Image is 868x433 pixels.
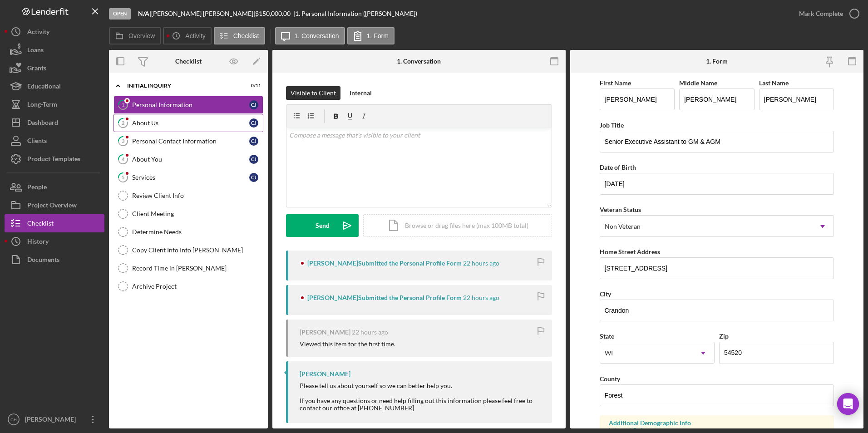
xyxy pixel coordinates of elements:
[27,150,80,170] div: Product Templates
[719,332,729,340] label: Zip
[5,251,104,269] button: Documents
[5,410,104,428] button: CH[PERSON_NAME]
[113,223,263,241] a: Determine Needs
[600,121,624,129] label: Job Title
[132,210,263,217] div: Client Meeting
[397,58,441,65] div: 1. Conversation
[27,178,47,198] div: People
[5,232,104,251] a: History
[113,259,263,277] a: Record Time in [PERSON_NAME]
[113,277,263,295] a: Archive Project
[605,223,641,230] div: Non Veteran
[249,137,258,146] div: C J
[245,83,261,89] div: 0 / 11
[350,86,372,100] div: Internal
[185,32,205,39] label: Activity
[600,248,660,256] label: Home Street Address
[300,340,395,348] div: Viewed this item for the first time.
[367,32,389,39] label: 1. Form
[109,8,131,20] div: Open
[300,329,350,336] div: [PERSON_NAME]
[122,120,124,126] tspan: 2
[132,265,263,272] div: Record Time in [PERSON_NAME]
[5,113,104,132] button: Dashboard
[138,10,151,17] div: |
[122,138,124,144] tspan: 3
[27,214,54,235] div: Checklist
[138,10,149,17] b: N/A
[5,132,104,150] button: Clients
[5,41,104,59] button: Loans
[5,23,104,41] button: Activity
[113,150,263,168] a: 4About YouCJ
[132,246,263,254] div: Copy Client Info Into [PERSON_NAME]
[27,95,57,116] div: Long-Term
[27,23,49,43] div: Activity
[463,294,499,301] time: 2025-08-13 22:19
[109,27,161,44] button: Overview
[679,79,717,87] label: Middle Name
[837,393,859,415] div: Open Intercom Messenger
[132,283,263,290] div: Archive Project
[5,196,104,214] button: Project Overview
[249,118,258,128] div: C J
[163,27,211,44] button: Activity
[27,59,46,79] div: Grants
[291,86,336,100] div: Visible to Client
[307,294,462,301] div: [PERSON_NAME] Submitted the Personal Profile Form
[799,5,843,23] div: Mark Complete
[113,114,263,132] a: 2About UsCJ
[27,113,58,134] div: Dashboard
[300,397,543,412] div: If you have any questions or need help filling out this information please feel free to contact o...
[600,290,611,298] label: City
[316,214,330,237] div: Send
[23,410,82,431] div: [PERSON_NAME]
[5,214,104,232] button: Checklist
[249,155,258,164] div: C J
[233,32,259,39] label: Checklist
[759,79,789,87] label: Last Name
[132,156,249,163] div: About You
[113,187,263,205] a: Review Client Info
[27,77,61,98] div: Educational
[706,58,728,65] div: 1. Form
[151,10,255,17] div: [PERSON_NAME] [PERSON_NAME] |
[300,370,350,378] div: [PERSON_NAME]
[5,150,104,168] button: Product Templates
[132,138,249,145] div: Personal Contact Information
[5,178,104,196] a: People
[307,260,462,267] div: [PERSON_NAME] Submitted the Personal Profile Form
[113,168,263,187] a: 5ServicesCJ
[27,232,49,253] div: History
[27,251,59,271] div: Documents
[249,100,258,109] div: C J
[600,163,636,171] label: Date of Birth
[790,5,863,23] button: Mark Complete
[295,32,339,39] label: 1. Conversation
[286,214,359,237] button: Send
[132,119,249,127] div: About Us
[122,174,124,180] tspan: 5
[122,102,124,108] tspan: 1
[113,132,263,150] a: 3Personal Contact InformationCJ
[27,41,44,61] div: Loans
[128,32,155,39] label: Overview
[175,58,202,65] div: Checklist
[5,95,104,113] button: Long-Term
[132,192,263,199] div: Review Client Info
[127,83,238,89] div: Initial Inquiry
[10,417,17,422] text: CH
[122,156,125,162] tspan: 4
[605,349,613,357] div: WI
[132,228,263,236] div: Determine Needs
[27,196,77,216] div: Project Overview
[5,59,104,77] button: Grants
[5,77,104,95] a: Educational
